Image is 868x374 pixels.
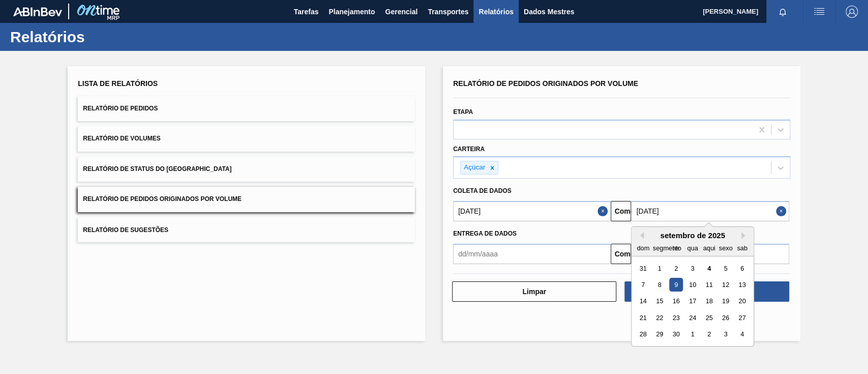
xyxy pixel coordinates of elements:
font: 25 [706,314,713,322]
font: 28 [640,331,647,338]
button: Mês Anterior [637,232,644,239]
font: [PERSON_NAME] [703,8,758,15]
font: sab [737,244,748,252]
font: 1 [691,331,695,338]
div: Escolha terça-feira, 23 de setembro de 2025 [669,311,683,325]
font: Relatórios [10,28,85,45]
div: Escolha quarta-feira, 3 de setembro de 2025 [686,262,700,275]
button: Relatório de Volumes [78,126,415,151]
font: Planejamento [328,8,375,16]
input: dd/mm/aaaa [453,201,611,221]
font: Lista de Relatórios [78,79,158,88]
input: dd/mm/aaaa [453,244,611,264]
div: Escolha sexta-feira, 26 de setembro de 2025 [719,311,733,325]
font: Comeu [614,250,638,258]
button: Fechar [597,201,611,221]
font: Relatório de Pedidos Originados por Volume [453,79,638,88]
font: 5 [724,265,728,272]
div: Escolha domingo, 21 de setembro de 2025 [636,311,650,325]
font: 23 [673,314,680,322]
div: Escolha terça-feira, 16 de setembro de 2025 [669,295,683,308]
font: Coleta de dados [453,187,512,194]
font: 1 [658,265,662,272]
div: Escolha quinta-feira, 25 de setembro de 2025 [702,311,716,325]
div: Escolha quinta-feira, 11 de setembro de 2025 [702,278,716,292]
div: Escolha domingo, 28 de setembro de 2025 [636,328,650,341]
font: 29 [656,331,663,338]
font: 2 [707,331,711,338]
div: Escolha quarta-feira, 24 de setembro de 2025 [686,311,700,325]
font: 14 [640,298,647,305]
div: Escolha sábado, 27 de setembro de 2025 [735,311,749,325]
div: Escolha segunda-feira, 1 de setembro de 2025 [653,262,667,275]
font: 17 [689,298,696,305]
font: 13 [739,281,746,289]
font: Comeu [614,207,638,215]
img: Sair [846,6,858,18]
font: 18 [706,298,713,305]
font: Dados Mestres [524,8,575,16]
button: Download [624,281,789,302]
font: qua [687,244,698,252]
img: TNhmsLtSVTkK8tSr43FrP2fwEKptu5GPRR3wAAAABJRU5ErkJggg== [13,7,62,16]
div: Escolha quarta-feira, 1 de outubro de 2025 [686,328,700,341]
div: Escolha sexta-feira, 12 de setembro de 2025 [719,278,733,292]
button: Relatório de Sugestões [78,217,415,242]
font: Transportes [428,8,468,16]
div: Escolha domingo, 7 de setembro de 2025 [636,278,650,292]
font: 2 [674,265,678,272]
div: Escolha sábado, 20 de setembro de 2025 [735,295,749,308]
font: Relatório de Pedidos [83,105,158,112]
font: Relatório de Volumes [83,135,160,142]
font: 27 [739,314,746,322]
button: Próximo mês [741,232,749,239]
img: ações do usuário [813,6,825,18]
font: 20 [739,298,746,305]
div: Escolha sexta-feira, 5 de setembro de 2025 [719,262,733,275]
div: Escolha quarta-feira, 10 de setembro de 2025 [686,278,700,292]
font: 26 [722,314,729,322]
div: mês 2025-09 [635,260,751,342]
font: 6 [740,265,744,272]
button: Relatório de Pedidos [78,96,415,121]
font: Tarefas [294,8,319,16]
font: Etapa [453,108,473,116]
font: 15 [656,298,663,305]
font: 4 [740,331,744,338]
font: 10 [689,281,696,289]
font: Gerencial [385,8,417,16]
div: Escolha sábado, 4 de outubro de 2025 [735,328,749,341]
div: Escolha terça-feira, 9 de setembro de 2025 [669,278,683,292]
div: Escolha sábado, 6 de setembro de 2025 [735,262,749,275]
font: 31 [640,265,647,272]
font: 7 [641,281,645,289]
font: Limpar [522,287,546,296]
font: Açúcar [464,163,485,171]
div: Escolha segunda-feira, 8 de setembro de 2025 [653,278,667,292]
font: 3 [724,331,728,338]
font: 21 [640,314,647,322]
font: 4 [707,265,711,272]
div: Escolha sexta-feira, 3 de outubro de 2025 [719,328,733,341]
button: Relatório de Pedidos Originados por Volume [78,187,415,212]
div: Escolha quinta-feira, 18 de setembro de 2025 [702,295,716,308]
div: Escolha domingo, 14 de setembro de 2025 [636,295,650,308]
font: 9 [674,281,678,289]
button: Limpar [452,281,616,302]
font: 11 [706,281,713,289]
button: Relatório de Status do [GEOGRAPHIC_DATA] [78,157,415,182]
font: segmento [653,244,681,252]
font: Relatório de Status do [GEOGRAPHIC_DATA] [83,165,231,172]
div: Escolha segunda-feira, 15 de setembro de 2025 [653,295,667,308]
font: 19 [722,298,729,305]
div: Escolha segunda-feira, 29 de setembro de 2025 [653,328,667,341]
div: Escolha domingo, 31 de agosto de 2025 [636,262,650,275]
font: Relatório de Sugestões [83,226,168,233]
div: Escolha quarta-feira, 17 de setembro de 2025 [686,295,700,308]
button: Comeu [611,244,631,264]
font: Relatórios [478,8,513,16]
div: Escolha terça-feira, 2 de setembro de 2025 [669,262,683,275]
font: Entrega de dados [453,230,517,237]
font: 3 [691,265,695,272]
font: 8 [658,281,662,289]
